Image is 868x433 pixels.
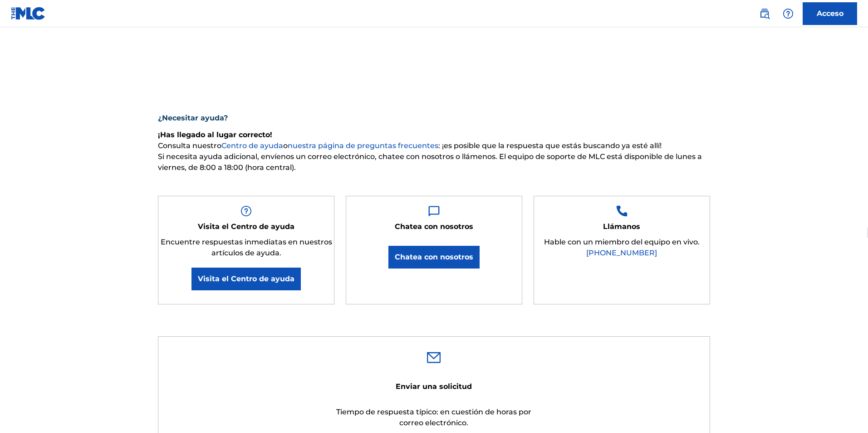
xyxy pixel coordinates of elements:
[586,249,657,257] a: [PHONE_NUMBER]
[221,141,283,150] a: Centro de ayuda
[544,238,700,246] font: Hable con un miembro del equipo en vivo.
[759,8,770,19] img: buscar
[191,268,301,290] a: Visita el Centro de ayuda
[395,222,473,231] font: Chatea con nosotros
[396,382,472,391] font: Enviar una solicitud
[428,205,440,217] img: Imagen del cuadro de ayuda
[240,205,252,217] img: Imagen del cuadro de ayuda
[427,352,441,363] img: 0ff00501b51b535a1dc6.svg
[158,130,272,139] font: ¡Has llegado al lugar correcto!
[755,5,774,23] a: Búsqueda pública
[198,222,294,231] font: Visita el Centro de ayuda
[388,246,480,269] button: Chatea con nosotros
[438,141,662,150] font: : ¡es posible que la respuesta que estás buscando ya esté allí!
[158,141,221,150] font: Consulta nuestro
[161,238,332,257] font: Encuentre respuestas inmediatas en nuestros artículos de ayuda.
[817,9,843,18] font: Acceso
[336,408,531,427] font: Tiempo de respuesta típico: en cuestión de horas por correo electrónico.
[283,141,288,150] font: o
[11,7,46,20] img: Logotipo del MLC
[198,274,294,283] font: Visita el Centro de ayuda
[288,141,438,150] a: nuestra página de preguntas frecuentes
[783,8,794,19] img: ayuda
[158,152,702,172] font: Si necesita ayuda adicional, envíenos un correo electrónico, chatee con nosotros o llámenos. El e...
[779,5,797,23] div: Ayuda
[803,2,857,25] a: Acceso
[395,253,473,261] font: Chatea con nosotros
[603,222,640,231] font: Llámanos
[616,205,628,217] img: Imagen del cuadro de ayuda
[158,114,228,122] font: ¿Necesitar ayuda?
